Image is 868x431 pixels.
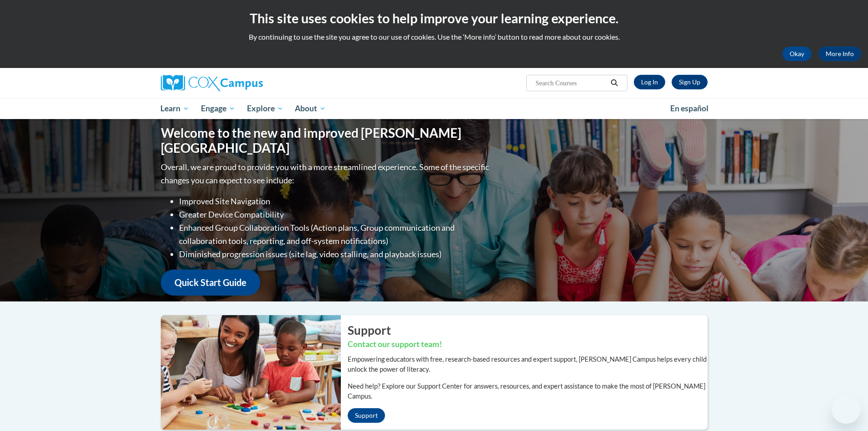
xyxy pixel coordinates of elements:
a: Support [348,408,385,423]
a: Register [672,75,708,89]
iframe: Button to launch messaging window [832,395,861,424]
span: Learn [160,103,189,114]
span: About [295,103,326,114]
p: Need help? Explore our Support Center for answers, resources, and expert assistance to make the m... [348,381,708,401]
li: Diminished progression issues (site lag, video stalling, and playback issues) [179,248,491,261]
li: Enhanced Group Collaboration Tools (Action plans, Group communication and collaboration tools, re... [179,221,491,248]
a: Learn [155,98,195,119]
a: More Info [818,47,861,61]
a: Log In [634,75,665,89]
h2: Support [348,322,708,338]
div: Main menu [147,98,721,119]
p: By continuing to use the site you agree to our use of cookies. Use the ‘More info’ button to read... [7,32,861,42]
p: Empowering educators with free, research-based resources and expert support, [PERSON_NAME] Campus... [348,354,708,374]
span: En español [670,104,709,113]
a: Engage [195,98,241,119]
span: Explore [247,103,283,114]
span: Engage [201,103,235,114]
img: ... [154,315,341,429]
a: En español [664,99,714,118]
input: Search Courses [534,78,607,88]
img: Cox Campus [161,75,263,91]
li: Improved Site Navigation [179,195,491,208]
h1: Welcome to the new and improved [PERSON_NAME][GEOGRAPHIC_DATA] [161,125,491,156]
li: Greater Device Compatibility [179,208,491,221]
h3: Contact our support team! [348,339,708,350]
button: Okay [782,47,812,61]
button: Search [607,78,621,88]
a: Explore [241,98,289,119]
a: Quick Start Guide [161,270,260,296]
p: Overall, we are proud to provide you with a more streamlined experience. Some of the specific cha... [161,161,491,187]
a: About [289,98,332,119]
h2: This site uses cookies to help improve your learning experience. [7,9,861,27]
a: Cox Campus [161,75,334,91]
